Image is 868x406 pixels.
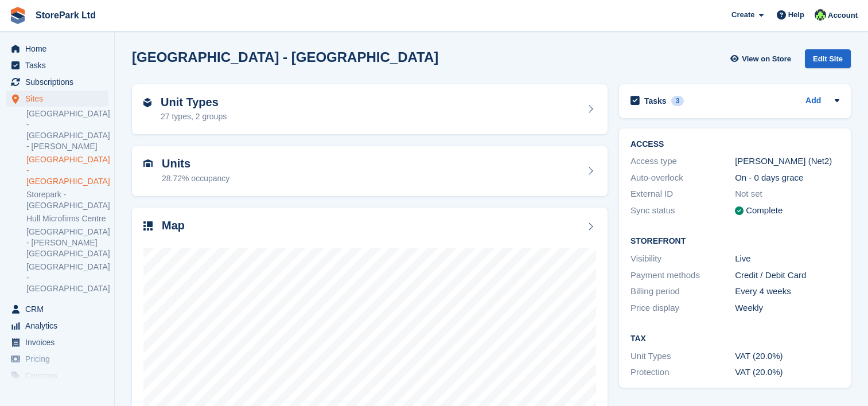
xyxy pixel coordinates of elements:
div: VAT (20.0%) [735,366,839,379]
div: Not set [735,188,839,201]
h2: Units [162,157,229,170]
span: Invoices [25,334,94,350]
img: map-icn-33ee37083ee616e46c38cad1a60f524a97daa1e2b2c8c0bc3eb3415660979fc1.svg [143,221,153,231]
div: External ID [630,188,735,201]
a: menu [6,57,108,73]
span: Tasks [25,57,94,73]
a: menu [6,74,108,90]
div: Auto-overlock [630,171,735,185]
a: menu [6,351,108,367]
div: Sync status [630,204,735,217]
div: Access type [630,155,735,168]
div: Weekly [735,302,839,315]
div: Payment methods [630,269,735,282]
div: Edit Site [805,49,851,68]
a: menu [6,91,108,107]
span: Help [788,9,804,21]
h2: [GEOGRAPHIC_DATA] - [GEOGRAPHIC_DATA] [132,49,438,65]
h2: Unit Types [161,96,227,109]
img: unit-icn-7be61d7bf1b0ce9d3e12c5938cc71ed9869f7b940bace4675aadf7bd6d80202e.svg [143,159,153,167]
a: [GEOGRAPHIC_DATA] - [GEOGRAPHIC_DATA] [26,154,108,187]
div: 28.72% occupancy [162,173,229,185]
a: Hull Microfirms Centre [26,213,108,224]
img: Ryan Mulcahy [815,9,826,21]
div: 3 [671,96,684,106]
h2: Storefront [630,237,839,246]
div: [PERSON_NAME] (Net2) [735,155,839,168]
div: Every 4 weeks [735,285,839,298]
h2: Map [162,219,185,232]
div: Live [735,252,839,266]
a: Storepark - [GEOGRAPHIC_DATA] [26,189,108,211]
h2: Tax [630,334,839,343]
span: Subscriptions [25,74,94,90]
span: Coupons [25,368,94,384]
div: Unit Types [630,350,735,363]
h2: ACCESS [630,140,839,149]
a: [GEOGRAPHIC_DATA] - [GEOGRAPHIC_DATA] - [PERSON_NAME] [26,108,108,152]
img: unit-type-icn-2b2737a686de81e16bb02015468b77c625bbabd49415b5ef34ead5e3b44a266d.svg [143,98,151,107]
span: Home [25,41,94,57]
a: View on Store [729,49,796,68]
span: CRM [25,301,94,317]
span: Pricing [25,351,94,367]
a: StorePark Ltd [31,6,100,25]
a: Unit Types 27 types, 2 groups [132,84,608,135]
img: stora-icon-8386f47178a22dfd0bd8f6a31ec36ba5ce8667c1dd55bd0f319d3a0aa187defe.svg [9,7,26,24]
div: Price display [630,302,735,315]
a: [GEOGRAPHIC_DATA] - [GEOGRAPHIC_DATA] [26,261,108,294]
a: Units 28.72% occupancy [132,146,608,196]
a: Add [805,95,821,108]
span: Account [828,10,858,21]
div: VAT (20.0%) [735,350,839,363]
span: Sites [25,91,94,107]
div: Complete [746,204,783,217]
div: Credit / Debit Card [735,269,839,282]
a: menu [6,334,108,350]
span: Analytics [25,318,94,334]
div: Visibility [630,252,735,266]
a: menu [6,41,108,57]
a: menu [6,318,108,334]
a: [GEOGRAPHIC_DATA] - [PERSON_NAME][GEOGRAPHIC_DATA] [26,227,108,259]
h2: Tasks [644,96,667,106]
span: Create [731,9,754,21]
span: View on Store [742,53,791,65]
div: Protection [630,366,735,379]
div: Billing period [630,285,735,298]
a: menu [6,368,108,384]
div: 27 types, 2 groups [161,111,227,123]
a: menu [6,301,108,317]
div: On - 0 days grace [735,171,839,185]
a: Edit Site [805,49,851,73]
